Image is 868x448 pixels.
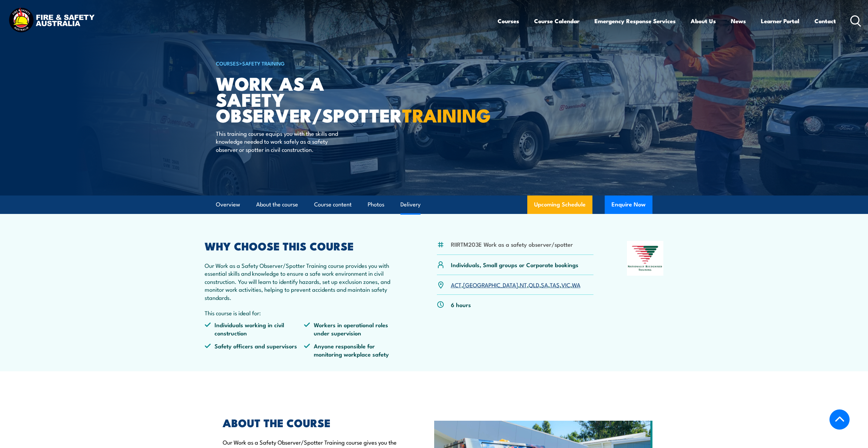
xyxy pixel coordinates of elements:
a: Course Calendar [534,12,579,30]
a: News [731,12,746,30]
li: Safety officers and supervisors [205,342,304,358]
a: NT [520,280,527,289]
a: QLD [529,280,539,289]
h1: Work as a Safety Observer/Spotter [216,75,384,123]
h2: ABOUT THE COURSE [223,418,403,427]
a: TAS [550,280,560,289]
a: SA [541,280,548,289]
li: Anyone responsible for monitoring workplace safety [304,342,403,358]
a: ACT [451,280,461,289]
a: Photos [368,196,384,214]
p: Individuals, Small groups or Corporate bookings [451,261,578,269]
a: VIC [561,280,570,289]
button: Enquire Now [605,196,652,214]
h6: > [216,59,384,67]
li: Workers in operational roles under supervision [304,321,403,337]
p: This course is ideal for: [205,309,404,317]
a: WA [572,280,580,289]
a: Delivery [400,196,421,214]
a: [GEOGRAPHIC_DATA] [463,280,518,289]
a: Learner Portal [761,12,799,30]
h2: WHY CHOOSE THIS COURSE [205,241,404,250]
a: Course content [314,196,352,214]
p: This training course equips you with the skills and knowledge needed to work safely as a safety o... [216,129,340,153]
a: Courses [498,12,519,30]
a: Upcoming Schedule [527,196,592,214]
a: COURSES [216,59,239,67]
li: RIIRTM203E Work as a safety observer/spotter [451,240,573,248]
strong: TRAINING [402,100,491,129]
p: , , , , , , , [451,281,580,289]
img: Nationally Recognised Training logo. [627,241,664,276]
a: Emergency Response Services [594,12,676,30]
a: About the course [256,196,298,214]
li: Individuals working in civil construction [205,321,304,337]
a: Overview [216,196,240,214]
p: 6 hours [451,301,471,308]
a: Safety Training [242,59,285,67]
a: About Us [691,12,716,30]
a: Contact [814,12,836,30]
p: Our Work as a Safety Observer/Spotter Training course provides you with essential skills and know... [205,261,404,301]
